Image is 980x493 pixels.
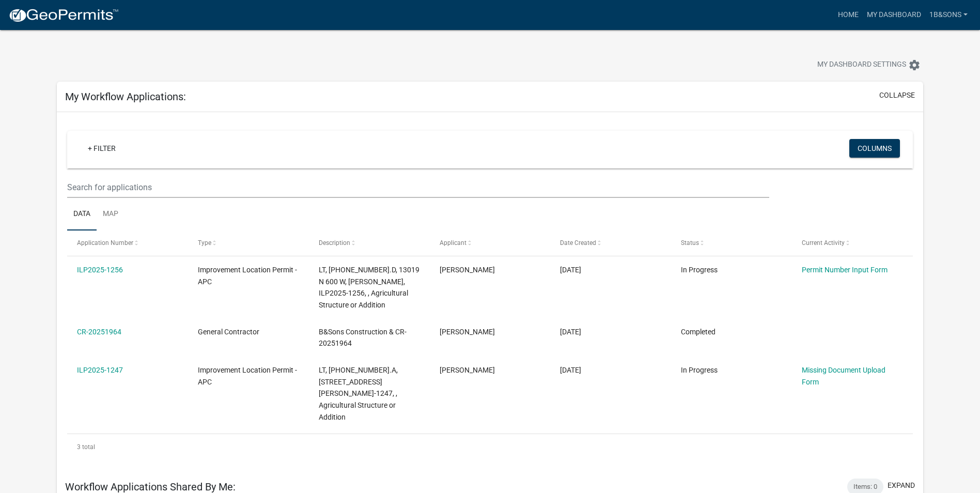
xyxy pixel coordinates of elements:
span: LT, 033-021-002.A, 6811 W 1300 N, Miller, ILP2025-1247, , Agricultural Structure or Addition [319,366,398,421]
button: collapse [879,90,915,101]
a: 1B&Sons [925,5,972,25]
span: Improvement Location Permit - APC [198,366,297,386]
button: Columns [849,139,900,158]
span: 10/03/2025 [560,366,581,374]
a: ILP2025-1247 [77,366,123,374]
a: Map [97,198,125,231]
span: B&Sons Construction & CR-20251964 [319,328,407,348]
div: 3 total [67,434,913,460]
datatable-header-cell: Application Number [67,230,188,255]
datatable-header-cell: Current Activity [792,230,913,255]
a: CR-20251964 [77,328,121,336]
span: General Contractor [198,328,259,336]
span: Joas Miller [440,366,495,374]
span: Current Activity [802,239,845,246]
a: Data [67,198,97,231]
span: 10/03/2025 [560,328,581,336]
datatable-header-cell: Date Created [550,230,671,255]
span: Type [198,239,211,246]
span: Joas Miller [440,328,495,336]
button: expand [888,480,915,491]
span: Date Created [560,239,596,246]
a: My Dashboard [863,5,925,25]
h5: My Workflow Applications: [65,90,186,103]
span: Joas Miller [440,266,495,274]
span: In Progress [681,366,718,374]
span: My Dashboard Settings [817,59,906,71]
a: ILP2025-1256 [77,266,123,274]
span: LT, 033-011-003.D, 13019 N 600 W, Miller, ILP2025-1256, , Agricultural Structure or Addition [319,266,419,309]
datatable-header-cell: Status [671,230,792,255]
span: Status [681,239,699,246]
span: Description [319,239,350,246]
datatable-header-cell: Description [309,230,430,255]
span: In Progress [681,266,718,274]
datatable-header-cell: Type [188,230,309,255]
input: Search for applications [67,177,769,198]
i: settings [908,59,921,71]
a: + Filter [80,139,124,158]
h5: Workflow Applications Shared By Me: [65,481,236,493]
div: collapse [57,112,923,470]
span: Improvement Location Permit - APC [198,266,297,286]
span: Completed [681,328,715,336]
span: Application Number [77,239,133,246]
datatable-header-cell: Applicant [429,230,550,255]
a: Permit Number Input Form [802,266,888,274]
button: My Dashboard Settingssettings [809,55,929,75]
a: Missing Document Upload Form [802,366,885,386]
span: 10/05/2025 [560,266,581,274]
a: Home [834,5,863,25]
span: Applicant [440,239,466,246]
